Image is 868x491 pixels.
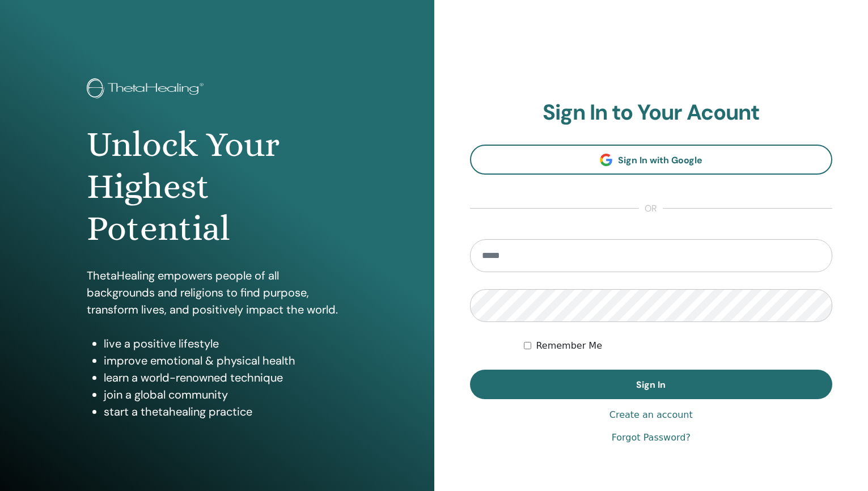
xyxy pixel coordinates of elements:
li: learn a world-renowned technique [104,369,348,386]
a: Forgot Password? [612,431,691,445]
h2: Sign In to Your Acount [470,100,833,126]
span: or [639,202,663,215]
button: Sign In [470,370,833,399]
a: Create an account [609,408,693,422]
p: ThetaHealing empowers people of all backgrounds and religions to find purpose, transform lives, a... [87,267,348,318]
a: Sign In with Google [470,145,833,175]
div: Keep me authenticated indefinitely or until I manually logout [524,339,832,353]
li: join a global community [104,386,348,403]
li: start a thetahealing practice [104,403,348,420]
label: Remember Me [536,339,602,353]
span: Sign In with Google [618,154,702,166]
span: Sign In [636,379,666,391]
li: live a positive lifestyle [104,335,348,352]
h1: Unlock Your Highest Potential [87,124,348,250]
li: improve emotional & physical health [104,352,348,369]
